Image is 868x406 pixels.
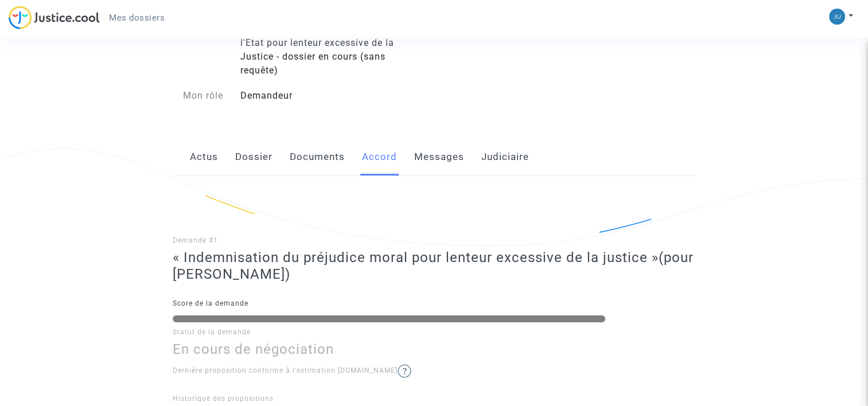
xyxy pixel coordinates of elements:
[173,249,694,282] span: (pour [PERSON_NAME])
[173,341,695,358] h3: En cours de négociation
[164,89,232,103] div: Mon rôle
[290,138,345,176] a: Documents
[190,138,218,176] a: Actus
[481,138,529,176] a: Judiciaire
[109,13,165,23] span: Mes dossiers
[232,89,434,103] div: Demandeur
[173,233,695,248] p: Demande #1
[235,138,273,176] a: Dossier
[173,296,695,311] p: Score de la demande
[173,393,695,404] div: Historique des propositions
[414,138,464,176] a: Messages
[9,6,100,29] img: jc-logo.svg
[164,22,232,77] div: Catégorie
[398,364,411,378] img: help.svg
[100,9,174,26] a: Mes dossiers
[173,325,695,339] p: Statut de la demande
[232,22,434,77] div: Mise en cause de la responsabilité de l'Etat pour lenteur excessive de la Justice - dossier en co...
[173,249,695,283] h3: « Indemnisation du préjudice moral pour lenteur excessive de la justice »
[173,366,411,374] span: Dernière proposition conforme à l'estimation [DOMAIN_NAME]
[362,138,397,176] a: Accord
[829,9,845,25] img: 8f0cfbef4df3659569055899764d5a24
